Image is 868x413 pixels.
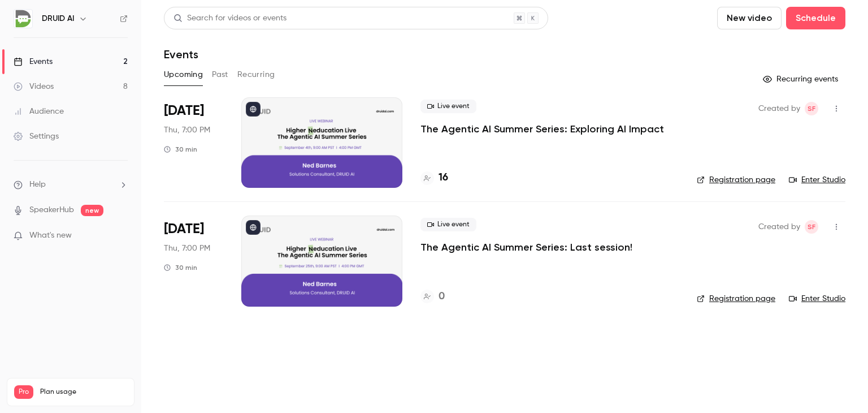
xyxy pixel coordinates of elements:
[789,174,845,186] a: Enter Studio
[420,240,632,254] a: The Agentic AI Summer Series: Last session!
[40,388,127,397] span: Plan usage
[758,220,800,234] span: Created by
[173,12,287,24] div: Search for videos or events
[212,66,228,84] button: Past
[164,124,210,136] span: Thu, 7:00 PM
[786,7,845,29] button: Schedule
[29,230,72,242] span: What's new
[420,100,476,113] span: Live event
[697,293,775,304] a: Registration page
[758,102,800,115] span: Created by
[808,102,815,115] span: SF
[439,170,448,186] h4: 16
[164,66,203,84] button: Upcoming
[805,102,818,115] span: Silvia Feleaga
[164,102,204,120] span: [DATE]
[164,263,197,272] div: 30 min
[420,289,445,304] a: 0
[697,174,775,186] a: Registration page
[164,220,204,238] span: [DATE]
[42,13,74,24] h6: DRUID AI
[758,70,845,88] button: Recurring events
[164,48,198,61] h1: Events
[805,220,818,234] span: Silvia Feleaga
[164,97,223,188] div: Sep 4 Thu, 9:00 AM (America/Los Angeles)
[808,220,815,234] span: SF
[14,385,33,399] span: Pro
[789,293,845,304] a: Enter Studio
[717,7,782,29] button: New video
[29,204,74,216] a: SpeakerHub
[29,179,46,191] span: Help
[164,243,210,254] span: Thu, 7:00 PM
[164,145,197,154] div: 30 min
[439,289,445,304] h4: 0
[420,218,476,231] span: Live event
[164,216,223,306] div: Sep 25 Thu, 9:00 AM (America/Los Angeles)
[14,179,128,191] li: help-dropdown-opener
[237,66,275,84] button: Recurring
[420,122,664,136] a: The Agentic AI Summer Series: Exploring AI Impact
[114,231,128,241] iframe: Noticeable Trigger
[14,131,59,142] div: Settings
[14,81,54,92] div: Videos
[81,205,103,216] span: new
[14,56,53,67] div: Events
[14,106,64,117] div: Audience
[420,170,448,186] a: 16
[14,10,32,28] img: DRUID AI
